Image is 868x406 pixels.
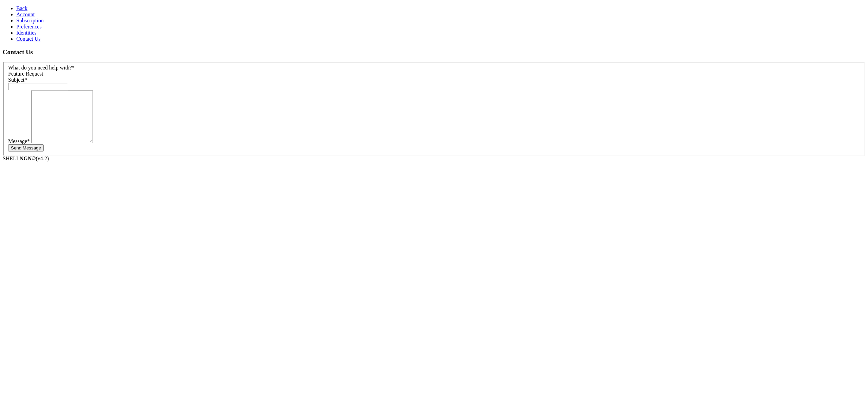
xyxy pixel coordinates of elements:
span: Feature Request [8,71,43,77]
h3: Contact Us [3,48,865,56]
a: Account [16,12,35,17]
a: Preferences [16,24,42,29]
label: Subject [8,77,27,83]
div: Feature Request [8,71,860,77]
span: 4.2.0 [36,156,49,161]
a: Subscription [16,18,44,23]
a: Contact Us [16,36,41,42]
span: SHELL © [3,156,49,161]
a: Identities [16,30,37,36]
button: Send Message [8,144,44,151]
b: NGN [20,156,32,161]
label: Message [8,138,30,144]
label: What do you need help with? [8,65,75,70]
a: Back [16,5,27,11]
